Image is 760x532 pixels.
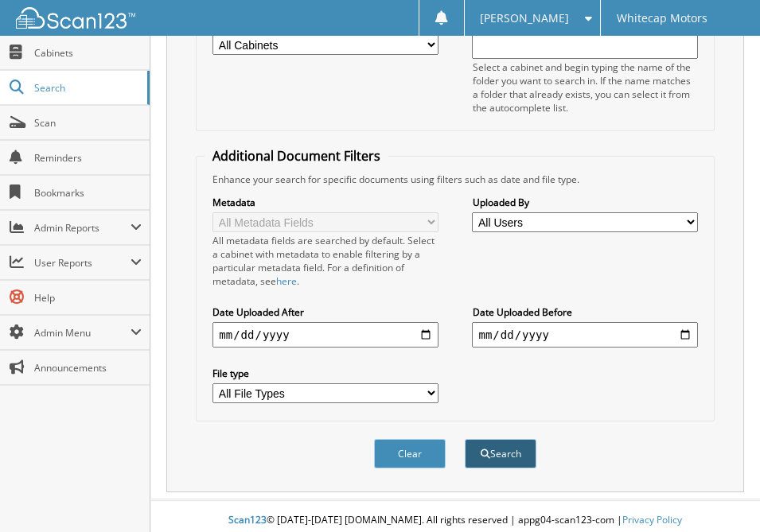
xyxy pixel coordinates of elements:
button: Clear [374,439,446,468]
iframe: Chat Widget [680,456,760,532]
label: Uploaded By [472,196,697,209]
label: Date Uploaded Before [472,305,697,319]
span: Search [34,81,139,95]
a: Privacy Policy [622,513,682,526]
a: here [276,274,297,288]
div: Select a cabinet and begin typing the name of the folder you want to search in. If the name match... [472,60,697,115]
span: Help [34,291,142,305]
legend: Additional Document Filters [205,147,388,165]
span: Reminders [34,151,142,165]
input: end [472,322,697,348]
div: All metadata fields are searched by default. Select a cabinet with metadata to enable filtering b... [212,234,438,288]
span: [PERSON_NAME] [480,14,569,23]
span: Whitecap Motors [617,14,707,23]
span: Announcements [34,361,142,375]
span: Cabinets [34,46,142,60]
input: start [212,322,438,348]
img: scan123-logo-white.svg [16,7,135,29]
label: Date Uploaded After [212,305,438,319]
button: Search [465,439,536,468]
span: Scan [34,116,142,130]
span: Bookmarks [34,186,142,200]
span: Scan123 [228,513,267,526]
span: User Reports [34,256,131,270]
span: Admin Menu [34,326,131,340]
label: File type [212,367,438,380]
div: Enhance your search for specific documents using filters such as date and file type. [205,173,705,186]
label: Metadata [212,196,438,209]
span: Admin Reports [34,221,131,235]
